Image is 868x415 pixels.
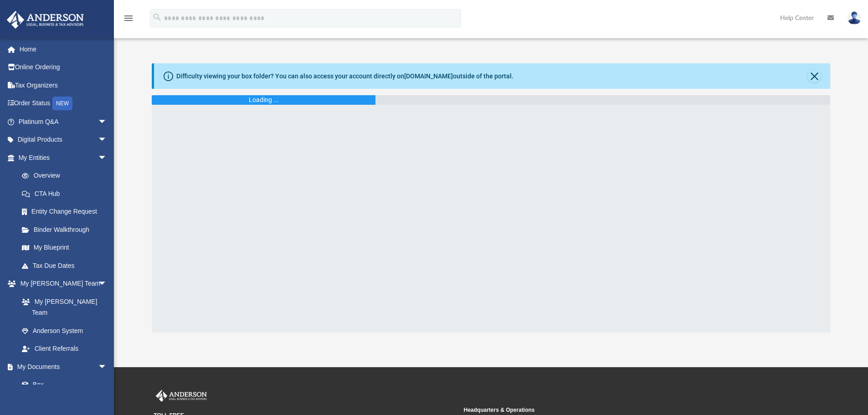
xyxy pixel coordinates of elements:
a: Client Referrals [13,340,116,358]
img: Anderson Advisors Platinum Portal [4,11,87,29]
span: arrow_drop_down [98,149,116,167]
a: Overview [13,167,121,185]
a: Box [13,376,112,394]
a: Tax Due Dates [13,256,121,275]
span: arrow_drop_down [98,113,116,131]
div: NEW [52,97,72,110]
img: User Pic [847,11,861,25]
a: Home [6,40,121,58]
a: Online Ordering [6,58,121,77]
a: menu [123,17,134,24]
img: Anderson Advisors Platinum Portal [154,390,209,402]
a: My Entitiesarrow_drop_down [6,149,121,167]
a: My [PERSON_NAME] Team [13,292,112,322]
a: Order StatusNEW [6,94,121,113]
a: CTA Hub [13,184,121,203]
small: Headquarters & Operations [464,406,767,414]
a: Anderson System [13,322,116,340]
div: Difficulty viewing your box folder? You can also access your account directly on outside of the p... [176,72,514,81]
span: arrow_drop_down [98,358,116,376]
button: Close [808,70,821,82]
a: Tax Organizers [6,76,121,94]
a: My [PERSON_NAME] Teamarrow_drop_down [6,275,116,293]
a: Platinum Q&Aarrow_drop_down [6,113,121,131]
a: Entity Change Request [13,203,121,221]
i: menu [123,13,134,24]
div: Loading ... [249,95,279,105]
a: My Blueprint [13,239,116,257]
i: search [152,12,162,22]
a: My Documentsarrow_drop_down [6,358,116,376]
a: Digital Productsarrow_drop_down [6,131,121,149]
a: [DOMAIN_NAME] [404,72,453,80]
span: arrow_drop_down [98,131,116,149]
a: Binder Walkthrough [13,220,121,239]
span: arrow_drop_down [98,275,116,293]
